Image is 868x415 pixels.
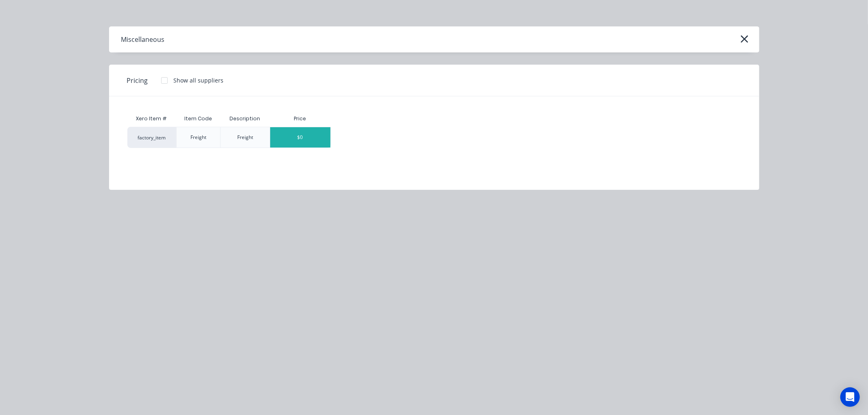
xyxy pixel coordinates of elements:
[127,76,148,85] span: Pricing
[840,387,860,407] div: Open Intercom Messenger
[270,111,331,127] div: Price
[174,76,224,85] div: Show all suppliers
[127,127,176,148] div: factory_item
[223,109,267,129] div: Description
[270,127,330,148] div: $0
[127,111,176,127] div: Xero Item #
[178,109,219,129] div: Item Code
[190,134,206,141] div: Freight
[121,35,165,44] div: Miscellaneous
[237,134,253,141] div: Freight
